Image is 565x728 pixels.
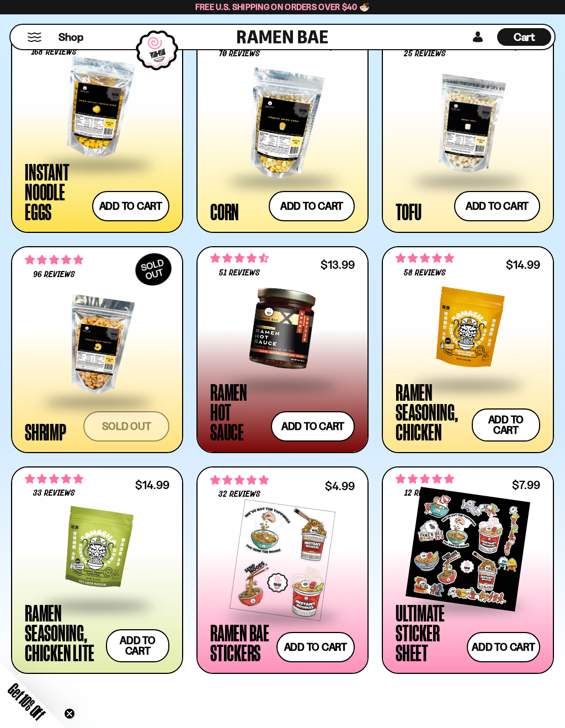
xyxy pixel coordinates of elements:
[271,411,355,442] button: Add to cart
[5,680,48,723] span: Get 10% Off
[321,259,355,270] div: $13.99
[210,201,239,221] div: Corn
[396,251,454,265] span: 4.83 stars
[382,25,554,233] a: 4.80 stars 25 reviews $7.99 Tofu Add to cart
[135,480,169,490] div: $14.99
[382,466,554,674] a: 5.00 stars 12 reviews $7.99 Ultimate Sticker Sheet Add to cart
[11,246,183,454] a: SOLDOUT 4.90 stars 96 reviews Shrimp Sold out
[25,253,83,267] span: 4.90 stars
[195,2,370,12] span: Free U.S. Shipping on Orders over $40 🍜
[210,473,269,487] span: 4.75 stars
[396,201,422,221] div: Tofu
[382,246,554,454] a: 4.83 stars 58 reviews $14.99 Ramen Seasoning, Chicken Add to cart
[218,490,260,499] span: 32 reviews
[58,28,83,46] a: Shop
[130,247,177,291] div: SOLD OUT
[514,30,535,44] span: Cart
[196,25,369,233] a: 4.90 stars 70 reviews $7.49 Corn Add to cart
[506,259,540,270] div: $14.99
[11,25,183,233] a: 4.73 stars 168 reviews $7.49 Instant Noodle Eggs Add to cart
[64,708,75,719] button: Close teaser
[276,632,355,662] button: Add to cart
[106,629,169,662] button: Add to cart
[396,472,454,486] span: 5.00 stars
[25,422,66,442] div: Shrimp
[58,30,83,45] span: Shop
[396,603,461,662] div: Ultimate Sticker Sheet
[92,191,169,221] button: Add to cart
[33,489,75,498] span: 33 reviews
[196,246,369,454] a: 4.71 stars 51 reviews $13.99 Ramen Hot Sauce Add to cart
[25,472,83,486] span: 5.00 stars
[196,466,369,674] a: 4.75 stars 32 reviews $4.99 Ramen Bae Stickers Add to cart
[210,623,271,662] div: Ramen Bae Stickers
[269,191,355,221] button: Add to cart
[396,382,466,442] div: Ramen Seasoning, Chicken
[497,25,551,49] a: Cart
[210,382,265,442] div: Ramen Hot Sauce
[404,489,445,498] span: 12 reviews
[11,466,183,674] a: 5.00 stars 33 reviews $14.99 Ramen Seasoning, Chicken Lite Add to cart
[219,269,260,278] span: 51 reviews
[404,269,446,278] span: 58 reviews
[325,481,355,491] div: $4.99
[512,480,540,490] div: $7.99
[25,603,100,662] div: Ramen Seasoning, Chicken Lite
[472,408,540,442] button: Add to cart
[33,270,75,279] span: 96 reviews
[25,162,87,221] div: Instant Noodle Eggs
[467,632,540,662] button: Add to cart
[210,251,269,265] span: 4.71 stars
[454,191,540,221] button: Add to cart
[27,33,42,42] button: Mobile Menu Trigger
